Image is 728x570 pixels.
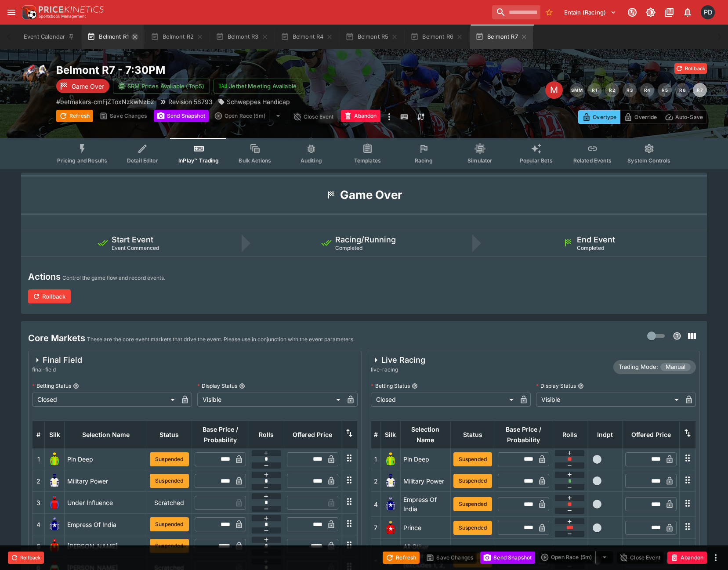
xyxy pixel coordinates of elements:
[65,448,147,470] td: Pin Deep
[578,383,584,389] button: Display Status
[340,25,403,49] button: Belmont R5
[623,421,680,448] th: Offered Price
[239,383,245,389] button: Display Status
[65,470,147,492] td: Military Power
[39,6,104,13] img: PriceKinetics
[212,110,287,122] div: split button
[8,552,44,564] button: Rollback
[661,110,707,124] button: Auto-Save
[33,492,45,513] td: 3
[214,79,302,94] button: Jetbet Meeting Available
[384,452,398,466] img: runner 1
[520,157,553,164] span: Popular Bets
[587,421,623,448] th: Independent
[545,81,563,99] div: Edit Meeting
[495,421,552,448] th: Base Price / Probability
[623,83,637,97] button: R3
[33,448,45,470] td: 1
[154,110,209,122] button: Send Snapshot
[674,63,707,74] button: Rollback
[218,82,227,90] img: jetbet-logo.svg
[667,552,707,561] span: Mark an event as closed and abandoned.
[480,552,535,564] button: Send Snapshot
[412,383,418,389] button: Betting Status
[627,157,670,164] span: System Controls
[371,382,410,390] p: Betting Status
[19,4,37,21] img: PriceKinetics Logo
[112,234,153,245] h5: Start Event
[28,289,71,303] button: Rollback
[65,535,147,557] td: [PERSON_NAME]
[33,513,45,535] td: 4
[218,97,290,106] div: Schweppes Handicap
[620,110,661,124] button: Override
[701,5,715,19] div: Paul Dicioccio
[192,421,249,448] th: Base Price / Probability
[453,521,492,535] button: Suspended
[384,497,398,511] img: runner 4
[28,271,61,282] h4: Actions
[453,452,492,466] button: Suspended
[675,83,689,97] button: R6
[150,474,188,488] button: Suspended
[168,97,213,106] p: Revision 58793
[661,4,677,20] button: Documentation
[400,421,450,448] th: Selection Name
[384,521,398,535] img: runner 7
[371,365,425,374] span: live-racing
[249,421,284,448] th: Rolls
[542,5,556,19] button: No Bookmarks
[539,551,613,563] div: split button
[573,157,612,164] span: Related Events
[39,14,86,18] img: Sportsbook Management
[570,83,584,97] button: SMM
[47,452,62,466] img: runner 1
[536,382,576,390] p: Display Status
[72,82,104,91] p: Game Over
[453,474,492,488] button: Suspended
[340,188,402,202] h1: Game Over
[577,245,604,251] span: Completed
[18,25,80,49] button: Event Calendar
[578,110,620,124] button: Overtype
[693,83,707,97] button: R7
[400,448,450,470] td: Pin Deep
[634,112,657,122] p: Override
[65,421,147,448] th: Selection Name
[400,517,450,538] td: Prince
[371,393,517,407] div: Closed
[145,25,209,49] button: Belmont R2
[239,157,271,164] span: Bulk Actions
[33,535,45,557] td: 5
[552,421,587,448] th: Rolls
[624,4,640,20] button: Connected to PK
[335,245,362,251] span: Completed
[65,513,147,535] td: Empress Of India
[127,157,158,164] span: Detail Editor
[660,363,691,372] span: Manual
[335,234,396,245] h5: Racing/Running
[47,517,62,531] img: runner 4
[112,245,159,251] span: Event Commenced
[150,539,188,553] button: Suspended
[210,25,274,49] button: Belmont R3
[400,470,450,492] td: Military Power
[284,421,341,448] th: Offered Price
[341,111,380,120] span: Mark an event as closed and abandoned.
[371,492,380,517] td: 4
[371,470,380,492] td: 2
[33,470,45,492] td: 2
[559,5,622,19] button: Select Tenant
[415,157,433,164] span: Racing
[57,157,107,164] span: Pricing and Results
[62,274,165,282] p: Control the game flow and record events.
[50,138,677,169] div: Event type filters
[710,552,721,563] button: more
[45,421,65,448] th: Silk
[536,393,682,407] div: Visible
[400,492,450,517] td: Empress Of India
[593,112,616,122] p: Overtype
[658,83,672,97] button: R5
[643,4,659,20] button: Toggle light/dark mode
[87,335,355,344] p: These are the core event markets that drive the event. Please use in conjunction with the event p...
